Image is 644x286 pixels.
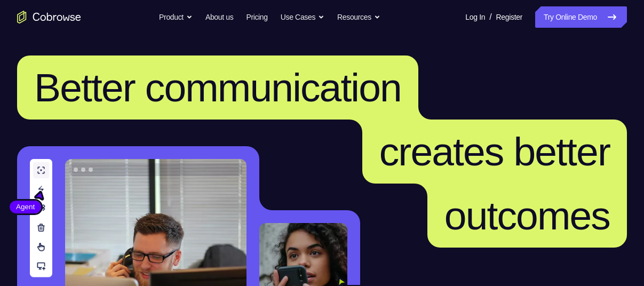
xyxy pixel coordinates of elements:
[379,129,610,174] span: creates better
[496,6,522,28] a: Register
[489,11,491,23] span: /
[465,6,485,28] a: Log In
[159,6,193,28] button: Product
[535,6,627,28] a: Try Online Demo
[34,65,401,110] span: Better communication
[17,11,81,23] a: Go to the home page
[246,6,267,28] a: Pricing
[281,6,324,28] button: Use Cases
[444,193,610,238] span: outcomes
[205,6,233,28] a: About us
[337,6,380,28] button: Resources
